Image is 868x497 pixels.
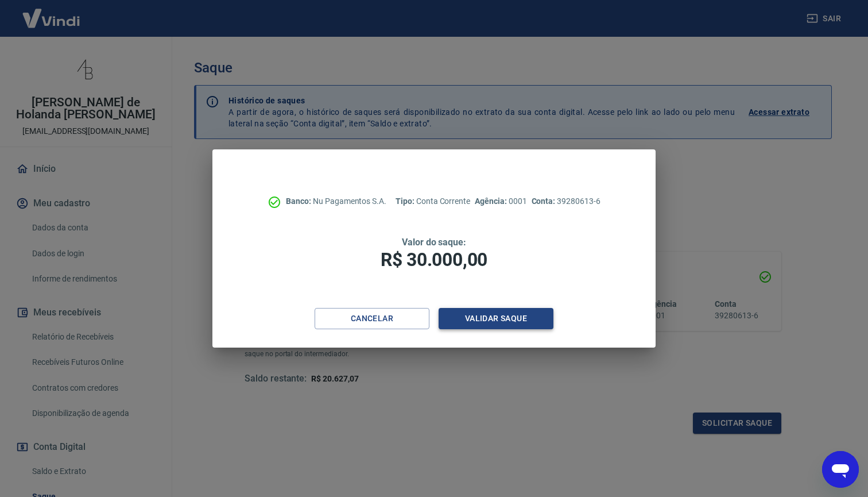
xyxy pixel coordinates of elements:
[381,249,487,271] span: R$ 30.000,00
[396,195,470,207] p: Conta Corrente
[532,195,600,207] p: 39280613-6
[315,308,429,329] button: Cancelar
[475,195,526,207] p: 0001
[402,237,466,248] span: Valor do saque:
[439,308,553,329] button: Validar saque
[286,195,386,207] p: Nu Pagamentos S.A.
[822,451,859,488] iframe: Botão para abrir a janela de mensagens
[475,197,509,206] span: Agência:
[532,197,557,206] span: Conta:
[396,197,416,206] span: Tipo:
[286,197,313,206] span: Banco:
